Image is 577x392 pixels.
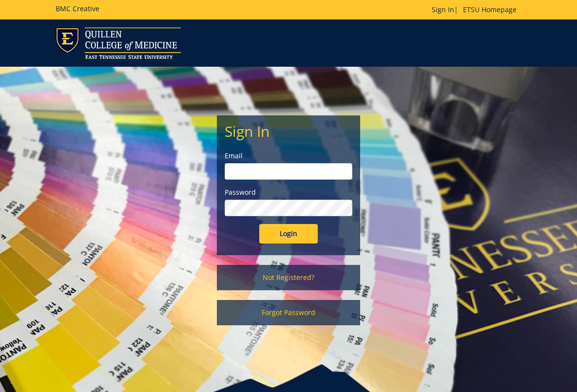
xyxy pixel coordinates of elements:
a: ETSU Homepage [458,5,521,14]
label: Email [225,151,352,161]
h5: BMC Creative [56,5,99,12]
label: Password [225,187,352,197]
img: ETSU logo [56,27,181,59]
p: | [432,5,521,15]
a: Sign In [432,5,454,14]
input: Login [259,224,318,243]
a: Not Registered? [217,265,360,290]
h2: Sign In [225,123,352,139]
a: Forgot Password [217,300,360,325]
